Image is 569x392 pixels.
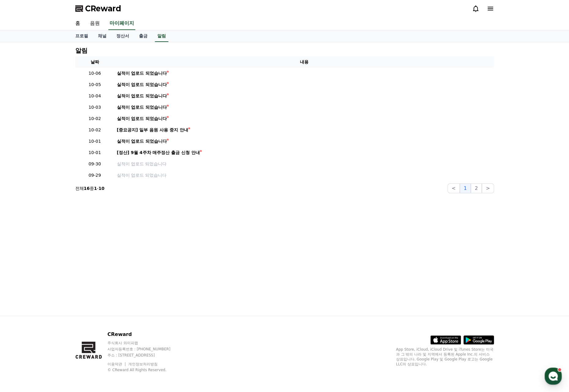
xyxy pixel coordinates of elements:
[117,70,492,77] a: 실적이 업로드 되었습니다
[78,81,112,88] p: 10-05
[94,186,97,191] strong: 1
[114,56,494,68] th: 내용
[117,104,492,111] a: 실적이 업로드 되었습니다
[396,347,494,367] p: App Store, iCloud, iCloud Drive 및 iTunes Store는 미국과 그 밖의 나라 및 지역에서 등록된 Apple Inc.의 서비스 상표입니다. Goo...
[95,203,102,208] span: 설정
[482,183,494,193] button: >
[117,93,167,99] div: 실적이 업로드 되었습니다
[85,4,121,13] span: CReward
[78,161,112,167] p: 09-30
[471,183,482,193] button: 2
[78,93,112,99] p: 10-04
[107,362,127,366] a: 이용약관
[117,115,492,122] a: 실적이 업로드 되었습니다
[117,127,492,133] a: [중요공지] 일부 음원 사용 중지 안내
[117,161,492,167] a: 실적이 업로드 되었습니다
[78,149,112,156] p: 10-01
[117,138,167,145] div: 실적이 업로드 되었습니다
[117,115,167,122] div: 실적이 업로드 되었습니다
[117,93,492,99] a: 실적이 업로드 되었습니다
[75,4,121,13] a: CReward
[2,194,40,209] a: 홈
[111,30,134,42] a: 정산서
[78,127,112,133] p: 10-02
[78,70,112,77] p: 10-06
[78,104,112,111] p: 10-03
[79,194,118,209] a: 설정
[117,81,167,88] div: 실적이 업로드 되었습니다
[117,104,167,111] div: 실적이 업로드 되었습니다
[117,127,188,133] div: [중요공지] 일부 음원 사용 중지 안내
[107,347,182,352] p: 사업자등록번호 : [PHONE_NUMBER]
[117,172,492,179] a: 실적이 업로드 되었습니다
[93,30,111,42] a: 채널
[75,185,105,191] p: 전체 중 -
[85,17,105,30] a: 음원
[70,17,85,30] a: 홈
[108,17,135,30] a: 마이페이지
[84,186,90,191] strong: 16
[117,138,492,145] a: 실적이 업로드 되었습니다
[134,30,152,42] a: 출금
[107,353,182,358] p: 주소 : [STREET_ADDRESS]
[155,30,168,42] a: 알림
[78,115,112,122] p: 10-02
[78,138,112,145] p: 10-01
[117,70,167,77] div: 실적이 업로드 되었습니다
[70,30,93,42] a: 프로필
[75,47,88,54] h4: 알림
[107,367,182,372] p: © CReward All Rights Reserved.
[99,186,104,191] strong: 10
[117,149,200,156] div: [정산] 9월 4주차 매주정산 출금 신청 안내
[447,183,459,193] button: <
[460,183,471,193] button: 1
[19,203,23,208] span: 홈
[128,362,158,366] a: 개인정보처리방침
[78,172,112,179] p: 09-29
[107,331,182,338] p: CReward
[40,194,79,209] a: 대화
[117,81,492,88] a: 실적이 업로드 되었습니다
[117,149,492,156] a: [정산] 9월 4주차 매주정산 출금 신청 안내
[107,341,182,345] p: 주식회사 와이피랩
[75,56,114,68] th: 날짜
[56,204,63,209] span: 대화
